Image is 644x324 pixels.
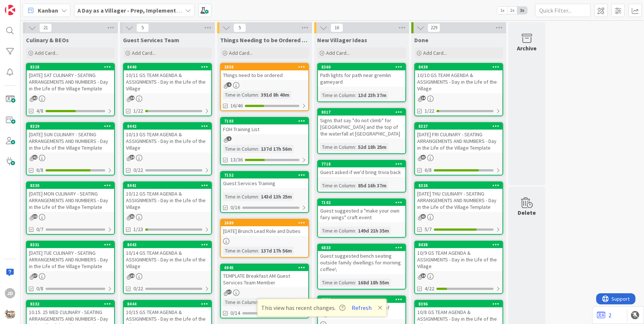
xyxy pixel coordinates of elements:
[415,64,502,70] div: 8439
[425,226,432,233] span: 5/7
[221,220,308,226] div: 2689
[227,136,232,141] span: 1
[355,227,356,235] span: :
[415,64,502,93] div: 843910/10 GS TEAM AGENDA & ASSIGNMENTS - Day in the Life of the Village
[223,145,258,153] div: Time in Column
[221,264,308,287] div: 6945TEMPLATE Breakfast AM Guest Services Team Member
[321,245,405,250] div: 6833
[38,6,58,15] span: Kanban
[35,50,59,56] span: Add Card...
[415,70,502,93] div: 10/10 GS TEAM AGENDA & ASSIGNMENTS - Day in the Life of the Village
[130,273,135,278] span: 24
[230,102,243,110] span: 16/46
[318,244,405,251] div: 6833
[355,143,356,151] span: :
[518,208,536,217] div: Delete
[27,64,114,93] div: 8328[DATE] SAT CULINARY - SEATING ARRANGEMENTS AND NUMBERS - Day in the Life of the Village Template
[321,110,405,115] div: 8017
[33,273,37,278] span: 37
[421,214,426,219] span: 43
[425,166,432,174] span: 6/8
[355,181,356,190] span: :
[318,109,405,116] div: 8017
[418,64,502,70] div: 8439
[414,36,428,44] span: Done
[415,123,502,153] div: 8327[DATE] FRI CULINARY - SEATING ARRANGEMENTS AND NUMBERS - Day in the Life of the Village Template
[27,182,114,189] div: 8330
[259,145,294,153] div: 137d 17h 56m
[418,301,502,307] div: 8396
[130,96,135,100] span: 24
[36,226,43,233] span: 0/7
[415,123,502,130] div: 8327
[418,183,502,188] div: 8326
[124,189,211,212] div: 10/12 GS TEAM AGENDA & ASSIGNMENTS - Day in the Life of the Village
[224,265,308,270] div: 6945
[318,161,405,177] div: 7718Guest asked if we'd bring trivia back
[415,248,502,271] div: 10/9 GS TEAM AGENDA & ASSIGNMENTS - Day in the Life of the Village
[27,189,114,212] div: [DATE] MON CULINARY - SEATING ARRANGEMENTS AND NUMBERS - Day in the Life of the Village Template
[221,118,308,134] div: 7103FOH Training List
[221,220,308,236] div: 2689[DATE] Brunch Lead Role and Duties
[223,91,258,99] div: Time in Column
[224,64,308,70] div: 2858
[318,70,405,87] div: Path lights for path near gremlin gameyard
[124,130,211,153] div: 10/13 GS TEAM AGENDA & ASSIGNMENTS - Day in the Life of the Village
[321,161,405,167] div: 7718
[356,181,388,190] div: 85d 16h 37m
[331,23,343,32] span: 16
[318,244,405,274] div: 6833Guest suggested bench seating outside family dwellings for morning coffee\
[124,123,211,130] div: 8442
[320,91,355,99] div: Time in Column
[356,91,388,99] div: 13d 23h 37m
[133,285,143,293] span: 0/22
[27,241,114,248] div: 8331
[136,23,149,32] span: 5
[27,301,114,307] div: 8332
[30,301,114,307] div: 8332
[418,242,502,247] div: 8438
[418,124,502,129] div: 8327
[221,271,308,287] div: TEMPLATE Breakfast AM Guest Services Team Member
[318,199,405,206] div: 7102
[223,298,258,306] div: Time in Column
[124,70,211,93] div: 10/11 GS TEAM AGENDA & ASSIGNMENTS - Day in the Life of the Village
[124,64,211,93] div: 844010/11 GS TEAM AGENDA & ASSIGNMENTS - Day in the Life of the Village
[127,64,211,70] div: 8440
[26,36,69,44] span: Culinary & BEOs
[356,143,388,151] div: 52d 18h 25m
[124,301,211,307] div: 8444
[597,311,611,320] a: 2
[30,124,114,129] div: 8329
[5,5,15,15] img: Visit kanbanzone.com
[415,189,502,212] div: [DATE] THU CULINARY - SEATING ARRANGEMENTS AND NUMBERS - Day in the Life of the Village Template
[39,23,52,32] span: 21
[36,285,43,293] span: 0/8
[127,183,211,188] div: 8441
[318,206,405,222] div: Guest suggested a "make your own fairy wings" craft event
[224,118,308,124] div: 7103
[259,247,294,255] div: 137d 17h 56m
[258,91,259,99] span: :
[415,301,502,307] div: 8396
[224,220,308,226] div: 2689
[36,107,43,115] span: 4/8
[27,64,114,70] div: 8328
[355,91,356,99] span: :
[133,107,143,115] span: 1/22
[130,214,135,219] span: 25
[124,241,211,271] div: 844310/14 GS TEAM AGENDA & ASSIGNMENTS - Day in the Life of the Village
[27,241,114,271] div: 8331[DATE] TUE CULINARY - SEATING ARRANGEMENTS AND NUMBERS - Day in the Life of the Village Template
[27,123,114,130] div: 8329
[223,193,258,201] div: Time in Column
[258,145,259,153] span: :
[221,64,308,80] div: 2858Things need to be ordered
[221,172,308,178] div: 7152
[230,309,240,317] span: 0/14
[221,64,308,70] div: 2858
[124,123,211,153] div: 844210/13 GS TEAM AGENDA & ASSIGNMENTS - Day in the Life of the Village
[27,248,114,271] div: [DATE] TUE CULINARY - SEATING ARRANGEMENTS AND NUMBERS - Day in the Life of the Village Template
[258,298,259,306] span: :
[318,116,405,138] div: Signs that say "do not climb" for [GEOGRAPHIC_DATA] and the top of the waterfall at [GEOGRAPHIC_D...
[415,241,502,271] div: 843810/9 GS TEAM AGENDA & ASSIGNMENTS - Day in the Life of the Village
